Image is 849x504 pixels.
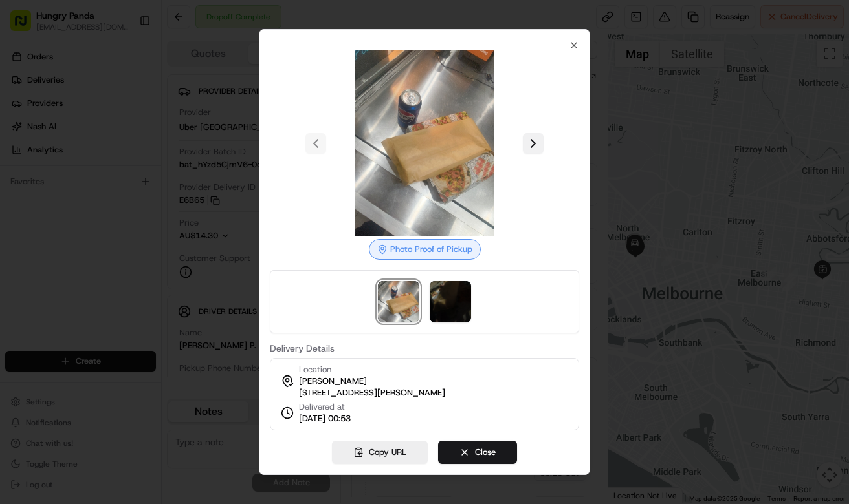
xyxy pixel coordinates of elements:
[91,70,157,81] a: Powered byPylon
[430,281,471,322] img: photo_proof_of_delivery image
[270,344,579,353] label: Delivery Details
[299,387,445,399] span: [STREET_ADDRESS][PERSON_NAME]
[438,441,517,464] button: Close
[332,441,428,464] button: Copy URL
[129,71,157,81] span: Pylon
[331,50,518,236] img: photo_proof_of_pickup image
[369,239,481,260] div: Photo Proof of Pickup
[299,375,367,387] span: [PERSON_NAME]
[299,413,351,425] span: [DATE] 00:53
[299,401,351,413] span: Delivered at
[378,281,419,322] img: photo_proof_of_pickup image
[299,364,331,375] span: Location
